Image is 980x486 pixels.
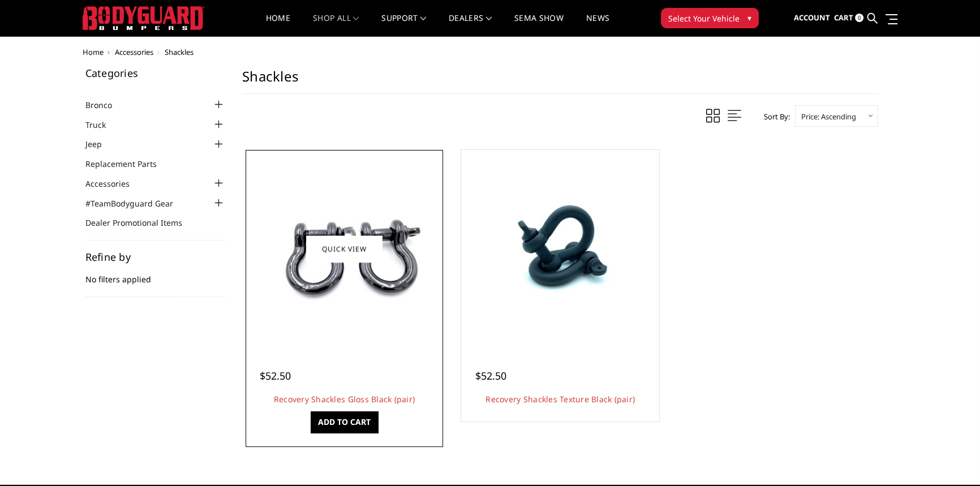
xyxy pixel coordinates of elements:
a: Quick view [306,235,382,262]
a: #TeamBodyguard Gear [85,197,187,209]
a: Recovery Shackles Texture Black (pair) [485,394,635,405]
img: BODYGUARD BUMPERS [83,6,204,30]
span: ▾ [747,12,751,24]
button: Select Your Vehicle [661,8,759,28]
a: SEMA Show [514,14,564,36]
a: Recovery Shackles Gloss Black (pair) [274,394,415,405]
a: News [586,14,609,36]
img: Recovery Shackles Gloss Black (pair) [253,188,435,309]
a: Replacement Parts [85,158,171,170]
a: Support [381,14,426,36]
a: Accessories [115,47,153,57]
span: $52.50 [475,369,506,382]
a: shop all [313,14,359,36]
a: Dealer Promotional Items [85,217,196,229]
span: Cart [834,12,853,23]
a: Dealers [449,14,492,36]
span: Account [794,12,830,23]
span: 0 [855,14,863,22]
a: Cart 0 [834,3,863,33]
a: Account [794,3,830,33]
a: Recovery Shackles Gloss Black (pair) Recovery Shackles Gloss Black (pair) [248,153,441,345]
a: Accessories [85,178,144,190]
a: Home [266,14,290,36]
h1: Shackles [242,68,878,94]
label: Sort By: [758,108,790,125]
iframe: Chat Widget [923,432,980,486]
span: Select Your Vehicle [668,12,740,24]
h5: Categories [85,68,226,78]
a: Truck [85,119,120,131]
h5: Refine by [85,252,226,262]
a: Bronco [85,99,126,111]
a: Jeep [85,138,116,150]
a: Recovery Shackles Texture Black (pair) Recovery Shackles Texture Black (pair) [464,153,656,345]
a: Home [83,47,104,57]
span: Shackles [165,47,194,57]
span: $52.50 [260,369,291,382]
div: No filters applied [85,252,226,297]
a: Add to Cart [311,411,378,433]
